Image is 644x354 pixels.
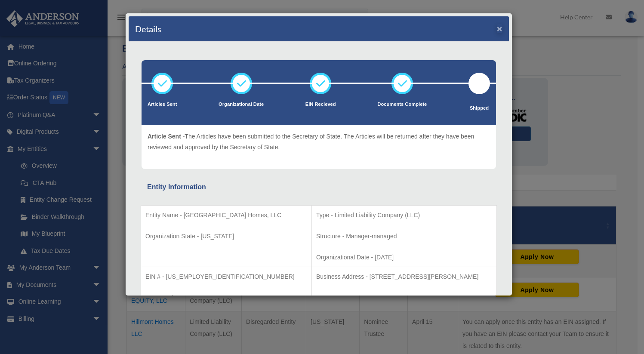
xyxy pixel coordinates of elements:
[145,292,307,303] p: SOS number - 804262837
[497,24,502,33] button: ×
[135,23,161,35] h4: Details
[148,131,490,152] p: The Articles have been submitted to the Secretary of State. The Articles will be returned after t...
[148,100,177,109] p: Articles Sent
[316,231,492,242] p: Structure - Manager-managed
[145,231,307,242] p: Organization State - [US_STATE]
[305,100,336,109] p: EIN Recieved
[468,104,490,113] p: Shipped
[377,100,427,109] p: Documents Complete
[316,271,492,282] p: Business Address - [STREET_ADDRESS][PERSON_NAME]
[148,133,185,140] span: Article Sent -
[147,181,490,193] div: Entity Information
[219,100,264,109] p: Organizational Date
[316,252,492,263] p: Organizational Date - [DATE]
[145,210,307,221] p: Entity Name - [GEOGRAPHIC_DATA] Homes, LLC
[145,271,307,282] p: EIN # - [US_EMPLOYER_IDENTIFICATION_NUMBER]
[316,210,492,221] p: Type - Limited Liability Company (LLC)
